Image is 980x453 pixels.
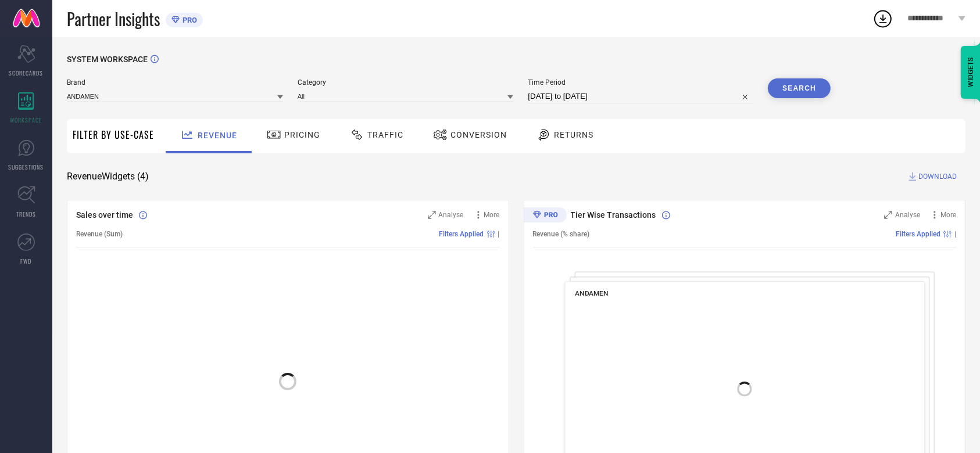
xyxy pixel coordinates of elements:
div: Open download list [872,8,893,29]
div: Premium [524,207,567,225]
span: More [940,211,956,219]
span: Revenue (% share) [533,230,590,238]
span: Conversion [450,130,507,139]
span: Revenue Widgets ( 4 ) [67,171,149,182]
svg: Zoom [428,211,436,219]
span: DOWNLOAD [918,171,957,182]
span: Sales over time [76,210,133,220]
span: Returns [554,130,593,139]
input: Select time period [528,89,753,103]
span: More [484,211,500,219]
span: | [954,230,956,238]
span: FWD [21,257,32,265]
span: Filters Applied [439,230,484,238]
span: SYSTEM WORKSPACE [67,55,148,64]
span: Filters Applied [896,230,940,238]
span: Time Period [528,78,753,87]
span: SCORECARDS [9,69,44,77]
span: | [498,230,500,238]
span: PRO [180,16,197,24]
span: Brand [67,78,283,87]
span: Traffic [367,130,403,139]
span: Analyse [439,211,464,219]
span: Category [298,78,514,87]
svg: Zoom [884,211,892,219]
span: Pricing [284,130,320,139]
span: Partner Insights [67,7,160,31]
span: TRENDS [16,210,36,218]
button: Search [768,78,831,98]
span: Revenue (Sum) [76,230,123,238]
span: SUGGESTIONS [9,163,44,171]
span: Tier Wise Transactions [571,210,656,220]
span: Filter By Use-Case [73,128,154,142]
span: Revenue [198,131,237,140]
span: ANDAMEN [575,289,608,297]
span: Analyse [895,211,920,219]
span: WORKSPACE [10,116,42,124]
